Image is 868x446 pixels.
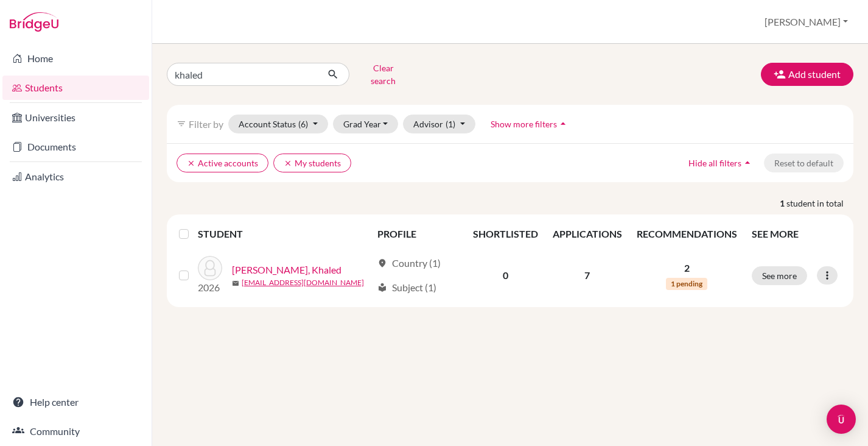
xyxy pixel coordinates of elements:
[2,135,149,159] a: Documents
[446,119,455,129] span: (1)
[198,256,222,280] img: Shehab Waked, Khaled
[377,258,387,268] span: location_on
[2,46,149,71] a: Home
[480,115,579,133] button: Show more filtersarrow_drop_up
[349,58,417,90] button: Clear search
[273,154,351,172] button: clearMy students
[827,405,856,434] div: Open Intercom Messenger
[10,12,58,32] img: Bridge-U
[759,10,853,34] button: [PERSON_NAME]
[2,390,149,414] a: Help center
[177,119,186,129] i: filter_list
[2,76,149,100] a: Students
[228,115,328,133] button: Account Status(6)
[688,158,741,168] span: Hide all filters
[189,118,223,130] span: Filter by
[466,219,545,249] th: SHORTLISTED
[545,219,629,249] th: APPLICATIONS
[752,266,807,285] button: See more
[377,256,441,271] div: Country (1)
[370,219,466,249] th: PROFILE
[333,115,399,133] button: Grad Year
[545,249,629,302] td: 7
[557,118,569,130] i: arrow_drop_up
[242,277,364,288] a: [EMAIL_ADDRESS][DOMAIN_NAME]
[491,119,557,129] span: Show more filters
[298,119,308,129] span: (6)
[637,261,737,275] p: 2
[466,249,545,302] td: 0
[2,105,149,130] a: Universities
[629,219,744,249] th: RECOMMENDATIONS
[403,115,475,133] button: Advisor(1)
[198,219,369,249] th: STUDENT
[377,280,436,295] div: Subject (1)
[761,63,853,86] button: Add student
[177,154,268,172] button: clearActive accounts
[232,280,239,287] span: mail
[377,283,387,292] span: local_library
[167,63,318,86] input: Find student by name...
[2,165,149,189] a: Analytics
[678,154,764,172] button: Hide all filtersarrow_drop_up
[2,419,149,444] a: Community
[744,219,849,249] th: SEE MORE
[786,197,853,210] span: student in total
[764,154,844,172] button: Reset to default
[232,263,341,277] a: [PERSON_NAME], Khaled
[780,197,786,210] strong: 1
[198,280,222,295] p: 2026
[741,157,754,169] i: arrow_drop_up
[284,159,292,168] i: clear
[187,159,195,168] i: clear
[666,278,707,290] span: 1 pending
